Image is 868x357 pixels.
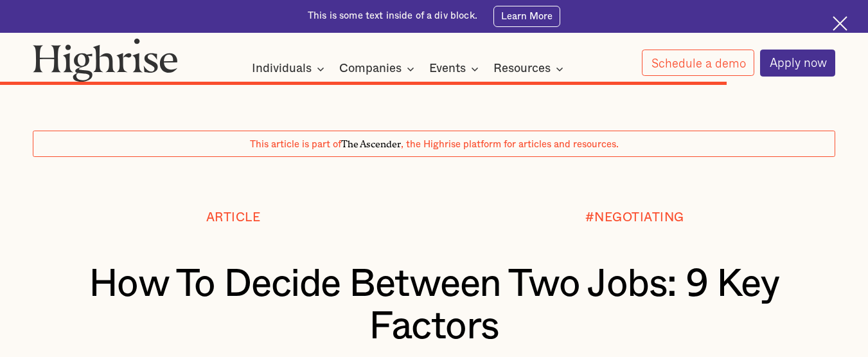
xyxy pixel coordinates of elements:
img: Cross icon [833,16,847,31]
div: This is some text inside of a div block. [308,10,477,23]
h1: How To Decide Between Two Jobs: 9 Key Factors [66,263,802,348]
a: Learn More [493,6,560,27]
span: The Ascender [341,136,401,148]
div: Companies [339,61,402,77]
a: Apply now [760,50,836,77]
div: #NEGOTIATING [585,212,684,225]
img: Highrise logo [33,38,178,82]
span: , the Highrise platform for articles and resources. [401,140,619,149]
span: This article is part of [250,140,341,149]
div: Resources [493,61,551,77]
div: Events [429,61,466,77]
div: Individuals [252,61,312,77]
div: Article [206,212,261,225]
a: Schedule a demo [642,50,755,76]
